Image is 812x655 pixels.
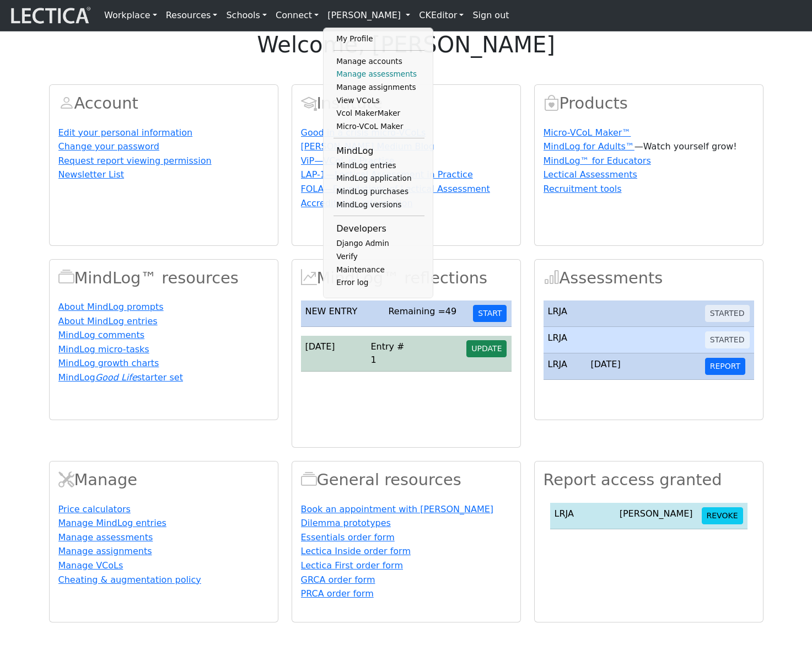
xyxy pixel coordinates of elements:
[58,269,74,287] span: MindLog™ resources
[334,159,424,173] a: MindLog entries
[550,503,615,529] td: LRJA
[544,140,754,153] p: —Watch yourself grow!
[468,4,513,26] a: Sign out
[58,575,201,585] a: Cheating & augmentation policy
[301,504,494,514] a: Book an appointment with [PERSON_NAME]
[544,94,560,112] span: Products
[301,560,404,571] a: Lectica First order form
[334,250,424,264] a: Verify
[544,155,651,166] a: MindLog™ for Educators
[58,94,74,112] span: Account
[301,169,473,180] a: LAP-1—Lectical Assessment in Practice
[58,302,164,312] a: About MindLog prompts
[544,141,634,152] a: MindLog for Adults™
[301,546,411,556] a: Lectica Inside order form
[301,184,490,194] a: FOLA—Foundations of Lectical Assessment
[271,4,323,26] a: Connect
[334,68,424,81] a: Manage assessments
[334,198,424,212] a: MindLog versions
[58,155,212,166] a: Request report viewing permission
[544,269,754,288] h2: Assessments
[334,120,424,133] a: Micro-VCoL Maker
[95,372,137,383] i: Good Life
[366,336,416,372] td: Entry # 1
[544,300,587,327] td: LRJA
[58,546,152,556] a: Manage assignments
[8,5,91,26] img: lecticalive
[323,4,415,26] a: [PERSON_NAME]
[58,470,269,490] h2: Manage
[334,221,424,237] li: Developers
[384,300,469,327] td: Remaining =
[620,507,693,520] div: [PERSON_NAME]
[58,330,145,340] a: MindLog comments
[544,184,622,194] a: Recruitment tools
[58,169,125,180] a: Newsletter List
[58,532,153,543] a: Manage assessments
[301,141,434,152] a: [PERSON_NAME] Medium Blog
[334,55,424,68] a: Manage accounts
[301,518,391,528] a: Dilemma prototypes
[58,358,159,368] a: MindLog growth charts
[544,353,587,380] td: LRJA
[301,127,426,138] a: Good in a crisis micro-VCoLs
[301,470,317,489] span: Resources
[58,94,269,113] h2: Account
[301,155,395,166] a: ViP—VCoL in Practice
[544,269,560,287] span: Assessments
[301,269,317,287] span: MindLog
[544,169,637,180] a: Lectical Assessments
[334,172,424,185] a: MindLog application
[466,340,507,357] button: UPDATE
[301,269,512,288] h2: MindLog™ reflections
[58,316,158,326] a: About MindLog entries
[334,276,424,289] a: Error log
[334,264,424,277] a: Maintenance
[100,4,162,26] a: Workplace
[58,470,74,489] span: Manage
[544,94,754,113] h2: Products
[58,269,269,288] h2: MindLog™ resources
[445,306,456,316] span: 49
[301,532,395,543] a: Essentials order form
[301,94,512,113] h2: Institute
[222,4,271,26] a: Schools
[301,588,374,599] a: PRCA order form
[301,94,317,112] span: Account
[334,33,424,289] ul: [PERSON_NAME]
[415,4,468,26] a: CKEditor
[471,344,502,353] span: UPDATE
[301,575,375,585] a: GRCA order form
[301,198,413,208] a: Accreditation information
[544,470,754,490] h2: Report access granted
[305,341,335,352] span: [DATE]
[162,4,222,26] a: Resources
[58,560,123,571] a: Manage VCoLs
[58,141,159,152] a: Change your password
[58,344,149,355] a: MindLog micro-tasks
[334,33,424,46] a: My Profile
[301,470,512,490] h2: General resources
[473,305,507,322] button: START
[334,185,424,198] a: MindLog purchases
[544,127,631,138] a: Micro-VCoL Maker™
[591,359,621,369] span: [DATE]
[58,127,193,138] a: Edit your personal information
[334,81,424,94] a: Manage assignments
[58,504,131,514] a: Price calculators
[334,237,424,250] a: Django Admin
[544,327,587,353] td: LRJA
[58,518,166,528] a: Manage MindLog entries
[334,94,424,108] a: View VCoLs
[334,107,424,120] a: Vcol MakerMaker
[702,507,743,524] button: REVOKE
[301,300,384,327] td: NEW ENTRY
[58,372,183,383] a: MindLogGood Lifestarter set
[334,143,424,159] li: MindLog
[705,358,745,375] button: REPORT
